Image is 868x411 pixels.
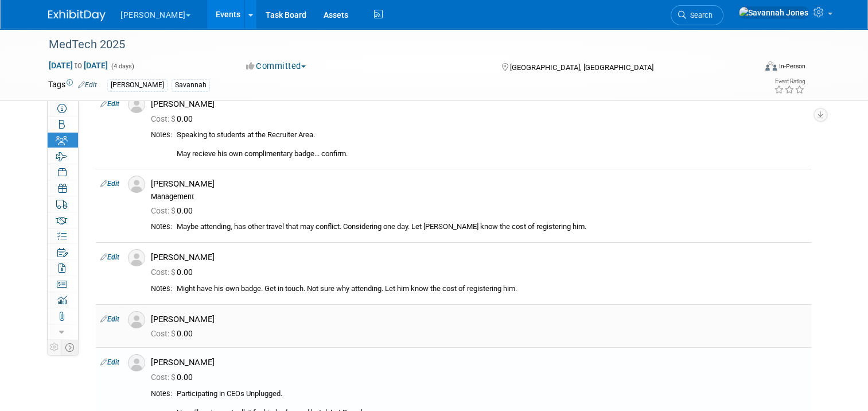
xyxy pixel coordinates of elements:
button: Committed [242,60,310,72]
a: Edit [78,81,97,89]
span: 0.00 [151,373,197,382]
span: Cost: $ [151,373,177,382]
span: Search [686,11,713,20]
a: Edit [100,315,119,323]
span: 0.00 [151,206,197,215]
div: MedTech 2025 [45,34,741,55]
div: Notes: [151,284,172,293]
span: Cost: $ [151,267,177,277]
span: [GEOGRAPHIC_DATA], [GEOGRAPHIC_DATA] [510,63,653,72]
span: Cost: $ [151,206,177,215]
a: Edit [100,180,119,188]
img: Associate-Profile-5.png [128,176,145,193]
img: Associate-Profile-5.png [128,96,145,113]
a: Edit [100,358,119,366]
img: Savannah Jones [738,6,809,19]
div: [PERSON_NAME] [151,314,807,325]
a: Edit [100,100,119,108]
div: [PERSON_NAME] [151,357,807,368]
a: Edit [100,253,119,261]
img: Associate-Profile-5.png [128,311,145,328]
div: Notes: [151,130,172,139]
div: [PERSON_NAME] [151,99,807,110]
div: [PERSON_NAME] [151,252,807,263]
span: [DATE] [DATE] [48,60,108,71]
img: Format-Inperson.png [765,61,777,71]
span: 0.00 [151,267,197,277]
div: Might have his own badge. Get in touch. Not sure why attending. Let him know the cost of register... [177,284,807,294]
img: Associate-Profile-5.png [128,249,145,266]
div: Speaking to students at the Recruiter Area. May recieve his own complimentary badge... confirm. [177,130,807,159]
span: to [73,61,84,70]
span: Cost: $ [151,114,177,123]
div: In-Person [779,62,805,71]
div: Maybe attending, has other travel that may conflict. Considering one day. Let [PERSON_NAME] know ... [177,222,807,232]
div: [PERSON_NAME] [107,79,168,91]
div: Notes: [151,222,172,231]
td: Tags [48,79,97,92]
div: Event Rating [774,79,805,84]
span: Cost: $ [151,329,177,338]
div: Notes: [151,389,172,398]
span: 0.00 [151,114,197,123]
img: Associate-Profile-5.png [128,354,145,371]
div: Event Format [694,60,805,77]
td: Toggle Event Tabs [61,340,79,355]
a: Search [671,5,723,25]
span: 0.00 [151,329,197,338]
div: Savannah [172,79,210,91]
div: Management [151,192,807,201]
td: Personalize Event Tab Strip [48,340,61,355]
span: (4 days) [110,63,134,70]
img: ExhibitDay [48,10,106,21]
div: [PERSON_NAME] [151,179,807,189]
